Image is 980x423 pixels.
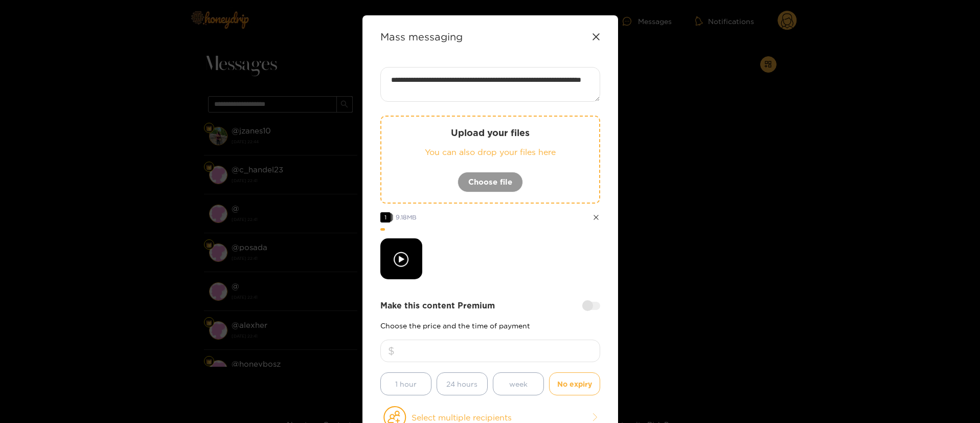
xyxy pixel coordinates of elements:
[402,146,579,158] p: You can also drop your files here
[380,212,391,222] span: 1
[549,372,600,395] button: No expiry
[493,372,544,395] button: week
[437,372,488,395] button: 24 hours
[395,378,417,390] span: 1 hour
[458,172,523,192] button: Choose file
[509,378,528,390] span: week
[380,300,495,311] strong: Make this content Premium
[446,378,477,390] span: 24 hours
[396,214,417,220] span: 9.18 MB
[402,127,579,139] p: Upload your files
[380,322,600,329] p: Choose the price and the time of payment
[557,378,592,390] span: No expiry
[380,31,463,42] strong: Mass messaging
[380,372,431,395] button: 1 hour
